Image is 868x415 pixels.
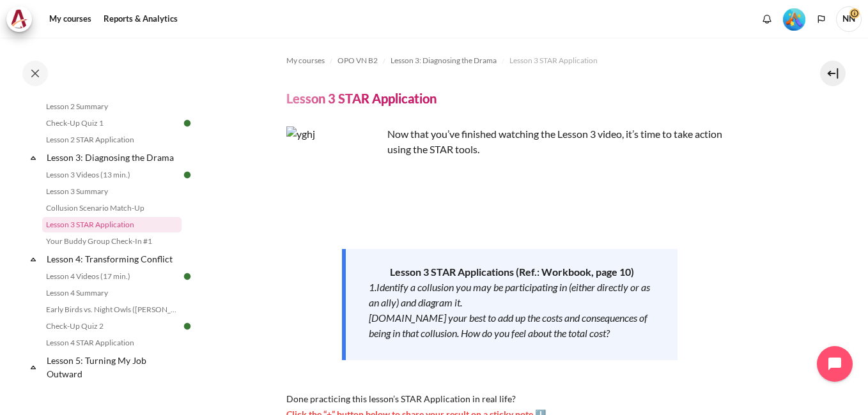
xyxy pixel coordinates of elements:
div: Level #5 [783,7,805,31]
img: yghj [286,126,382,222]
span: Collapse [27,253,40,266]
a: Lesson 3 STAR Application [509,53,598,68]
a: Lesson 2 Summary [42,99,182,114]
span: Done practicing this lesson’s STAR Application in real life? [286,393,516,404]
h4: Lesson 3 STAR Application [286,90,437,107]
span: My courses [286,55,325,66]
img: Done [182,117,193,129]
a: Collusion Scenario Match-Up [42,200,182,216]
a: My courses [286,53,325,68]
img: Done [182,169,193,181]
a: Check-Up Quiz 1 [42,116,182,131]
span: Lesson 3: Diagnosing the Drama [391,55,497,66]
a: Level #5 [778,7,810,31]
span: OPO VN B2 [337,55,378,66]
a: Architeck Architeck [6,6,38,32]
img: Done [182,321,193,332]
a: Lesson 3: Diagnosing the Drama [45,149,182,166]
img: Level #5 [783,8,805,31]
a: Lesson 4 Summary [42,285,182,301]
nav: Navigation bar [286,50,777,71]
a: Lesson 3 Videos (13 min.) [42,167,182,183]
a: My courses [45,6,96,32]
a: Lesson 3 Summary [42,184,182,199]
a: Your Buddy Group Check-In #1 [42,234,182,249]
a: Lesson 5: Turning My Job Outward [45,352,182,382]
a: User menu [836,6,862,32]
a: Check-Up Quiz 2 [42,319,182,334]
a: Lesson 4 Videos (17 min.) [42,269,182,284]
button: Languages [812,10,831,29]
span: Collapse [27,361,40,373]
a: Lesson 2 STAR Application [42,132,182,147]
span: Lesson 3 STAR Application [509,55,598,66]
a: Reports & Analytics [99,6,182,32]
a: Early Birds vs. Night Owls ([PERSON_NAME]'s Story) [42,302,182,317]
a: OPO VN B2 [337,53,378,68]
a: Lesson 4 STAR Application [42,335,182,351]
strong: Lesson 3 STAR Applications (Ref.: Workbook, page 10) [390,266,634,278]
img: Architeck [10,10,28,29]
img: Done [182,271,193,282]
span: Collapse [27,151,40,164]
a: Lesson 4: Transforming Conflict [45,250,182,268]
em: 1.Identify a collusion you may be participating in (either directly or as an ally) and diagram it. [369,281,650,308]
span: Now that you’ve finished watching the Lesson 3 video, it’s time to take action using the STAR tools. [387,128,722,155]
a: Lesson 3 STAR Application [42,217,182,232]
span: NN [836,6,862,32]
a: Lesson 3: Diagnosing the Drama [391,53,497,68]
div: Show notification window with no new notifications [757,10,777,29]
em: [DOMAIN_NAME] your best to add up the costs and consequences of being in that collusion. How do y... [369,312,647,339]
